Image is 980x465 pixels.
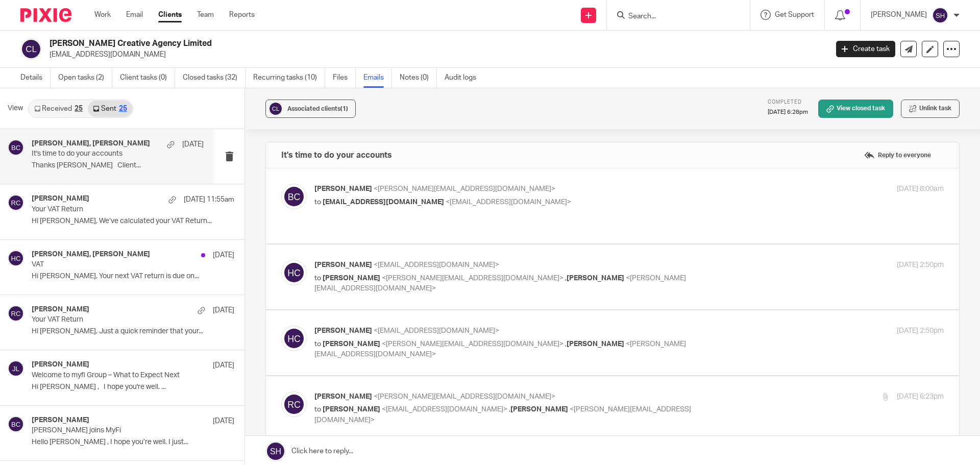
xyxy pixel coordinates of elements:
[314,393,372,400] span: [PERSON_NAME]
[120,68,175,88] a: Client tasks (0)
[8,360,24,377] img: svg%3E
[382,340,563,348] span: <[PERSON_NAME][EMAIL_ADDRESS][DOMAIN_NAME]>
[281,260,307,285] img: svg%3E
[32,383,234,391] p: Hi [PERSON_NAME] , I hope you're well. ...
[932,7,948,23] img: svg%3E
[32,272,234,281] p: Hi [PERSON_NAME], Your next VAT return is due on...
[58,68,112,88] a: Open tasks (2)
[374,327,499,334] span: <[EMAIL_ADDRESS][DOMAIN_NAME]>
[281,391,307,417] img: svg%3E
[213,360,234,371] p: [DATE]
[567,275,624,282] span: [PERSON_NAME]
[897,326,944,336] p: [DATE] 2:50pm
[8,103,23,114] span: View
[32,161,204,170] p: Thanks [PERSON_NAME] Client...
[314,340,321,348] span: to
[871,10,927,20] p: [PERSON_NAME]
[32,194,89,203] h4: [PERSON_NAME]
[32,217,234,226] p: Hi [PERSON_NAME], We’ve calculated your VAT Return...
[382,406,507,413] span: <[EMAIL_ADDRESS][DOMAIN_NAME]>
[314,406,321,413] span: to
[281,150,392,160] h4: It's time to do your accounts
[374,185,555,192] span: <[PERSON_NAME][EMAIL_ADDRESS][DOMAIN_NAME]>
[768,108,808,116] p: [DATE] 6:28pm
[314,327,372,334] span: [PERSON_NAME]
[126,10,143,20] a: Email
[229,10,255,20] a: Reports
[184,194,234,205] p: [DATE] 11:55am
[32,260,194,269] p: VAT
[627,12,719,21] input: Search
[287,106,348,112] span: Associated clients
[32,371,194,380] p: Welcome to myfi Group – What to Expect Next
[897,260,944,271] p: [DATE] 2:50pm
[374,261,499,268] span: <[EMAIL_ADDRESS][DOMAIN_NAME]>
[901,100,960,118] button: Unlink task
[119,105,127,112] div: 25
[183,68,246,88] a: Closed tasks (32)
[29,101,88,117] a: Received25
[182,139,204,150] p: [DATE]
[862,148,934,163] label: Reply to everyone
[314,185,372,192] span: [PERSON_NAME]
[374,393,555,400] span: <[PERSON_NAME][EMAIL_ADDRESS][DOMAIN_NAME]>
[32,250,150,259] h4: [PERSON_NAME], [PERSON_NAME]
[323,199,444,206] span: [EMAIL_ADDRESS][DOMAIN_NAME]
[445,68,484,88] a: Audit logs
[314,406,691,424] span: <[PERSON_NAME][EMAIL_ADDRESS][DOMAIN_NAME]>
[510,406,568,413] span: [PERSON_NAME]
[314,199,321,206] span: to
[897,184,944,194] p: [DATE] 8:00am
[8,250,24,266] img: svg%3E
[75,105,83,112] div: 25
[836,41,895,57] a: Create task
[50,50,821,60] p: [EMAIL_ADDRESS][DOMAIN_NAME]
[340,106,348,112] span: (1)
[509,406,510,413] span: ,
[158,10,182,20] a: Clients
[565,340,567,348] span: ,
[32,360,89,369] h4: [PERSON_NAME]
[265,100,356,118] button: Associated clients(1)
[775,11,814,18] span: Get Support
[565,275,567,282] span: ,
[281,184,307,209] img: svg%3E
[32,438,234,447] p: Hello [PERSON_NAME] , I hope you’re well. I just...
[323,406,380,413] span: [PERSON_NAME]
[8,194,24,211] img: svg%3E
[32,139,150,148] h4: [PERSON_NAME], [PERSON_NAME]
[32,416,89,425] h4: [PERSON_NAME]
[32,315,194,324] p: Your VAT Return
[8,139,24,156] img: svg%3E
[20,38,42,60] img: svg%3E
[8,416,24,432] img: svg%3E
[818,100,893,118] a: View closed task
[50,38,667,49] h2: [PERSON_NAME] Creative Agency Limited
[94,10,111,20] a: Work
[768,100,802,105] span: Completed
[213,305,234,315] p: [DATE]
[323,275,380,282] span: [PERSON_NAME]
[32,305,89,314] h4: [PERSON_NAME]
[323,340,380,348] span: [PERSON_NAME]
[400,68,437,88] a: Notes (0)
[32,327,234,336] p: Hi [PERSON_NAME], Just a quick reminder that your...
[20,8,71,22] img: Pixie
[32,426,194,435] p: [PERSON_NAME] joins MyFi
[897,391,944,402] p: [DATE] 6:23pm
[32,150,169,158] p: It's time to do your accounts
[253,68,325,88] a: Recurring tasks (10)
[213,250,234,260] p: [DATE]
[8,305,24,322] img: svg%3E
[333,68,356,88] a: Files
[382,275,563,282] span: <[PERSON_NAME][EMAIL_ADDRESS][DOMAIN_NAME]>
[314,275,321,282] span: to
[567,340,624,348] span: [PERSON_NAME]
[281,326,307,351] img: svg%3E
[314,261,372,268] span: [PERSON_NAME]
[213,416,234,426] p: [DATE]
[363,68,392,88] a: Emails
[32,205,194,214] p: Your VAT Return
[88,101,132,117] a: Sent25
[268,101,283,116] img: svg%3E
